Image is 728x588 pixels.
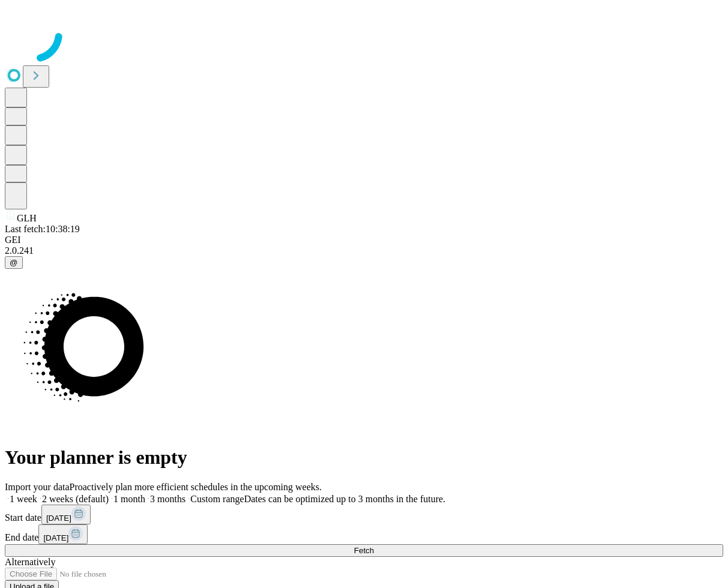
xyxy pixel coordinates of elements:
[17,213,37,223] span: GLH
[5,524,723,544] div: End date
[43,533,68,542] span: [DATE]
[354,546,374,555] span: Fetch
[5,482,70,492] span: Import your data
[150,494,185,504] span: 3 months
[5,256,23,269] button: @
[244,494,445,504] span: Dates can be optimized up to 3 months in the future.
[38,524,88,544] button: [DATE]
[10,258,18,267] span: @
[5,446,723,469] h1: Your planner is empty
[5,245,723,256] div: 2.0.241
[10,494,37,504] span: 1 week
[5,544,723,557] button: Fetch
[70,482,322,492] span: Proactively plan more efficient schedules in the upcoming weeks.
[5,557,55,567] span: Alternatively
[46,514,71,523] span: [DATE]
[190,494,244,504] span: Custom range
[5,505,723,524] div: Start date
[41,505,91,524] button: [DATE]
[113,494,145,504] span: 1 month
[42,494,109,504] span: 2 weeks (default)
[5,235,723,245] div: GEI
[5,224,80,234] span: Last fetch: 10:38:19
